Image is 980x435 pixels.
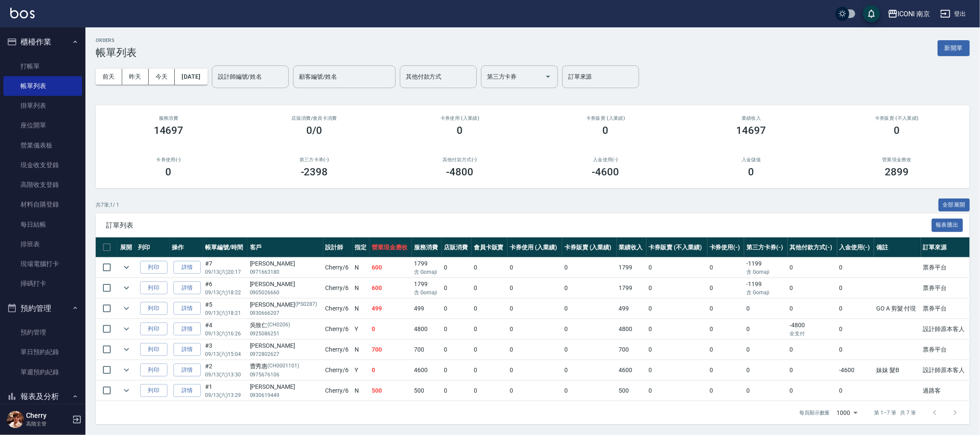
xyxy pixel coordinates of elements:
[894,124,900,136] h3: 0
[508,299,562,319] td: 0
[938,40,970,56] button: 新開單
[442,319,472,339] td: 0
[744,360,787,380] td: 0
[140,323,167,336] button: 列印
[3,297,82,320] button: 預約管理
[442,381,472,401] td: 0
[562,360,617,380] td: 0
[617,340,647,360] td: 700
[250,362,321,371] div: 曹秀惠
[744,278,787,298] td: -1199
[248,237,323,257] th: 客戶
[646,278,707,298] td: 0
[397,115,522,121] h2: 卡券使用 (入業績)
[472,360,508,380] td: 0
[3,96,82,115] a: 掛單列表
[617,319,647,339] td: 4800
[707,381,745,401] td: 0
[250,391,321,399] p: 0930619449
[352,237,370,257] th: 指定
[707,340,745,360] td: 0
[508,360,562,380] td: 0
[3,155,82,175] a: 現金收支登錄
[617,237,647,257] th: 業績收入
[646,299,707,319] td: 0
[442,340,472,360] td: 0
[412,237,442,257] th: 服務消費
[472,257,508,278] td: 0
[646,319,707,339] td: 0
[203,319,248,339] td: #4
[140,364,167,377] button: 列印
[250,268,321,276] p: 0971663180
[874,360,921,380] td: 妹妹 髮B
[874,237,921,257] th: 備註
[268,321,290,330] p: (CH0206)
[746,268,785,276] p: 含 Gomaji
[937,6,970,22] button: 登出
[140,302,167,315] button: 列印
[646,257,707,278] td: 0
[837,299,874,319] td: 0
[106,157,231,163] h2: 卡券使用(-)
[442,237,472,257] th: 店販消費
[120,343,133,356] button: expand row
[646,360,707,380] td: 0
[472,278,508,298] td: 0
[617,257,647,278] td: 1799
[921,381,970,401] td: 過路客
[3,385,82,408] button: 報表及分析
[250,321,321,330] div: 吳致仁
[921,257,970,278] td: 票券平台
[173,302,201,315] a: 詳情
[26,411,70,420] h5: Cherry
[3,175,82,195] a: 高階收支登錄
[96,69,122,85] button: 前天
[543,115,668,121] h2: 卡券販賣 (入業績)
[446,166,474,178] h3: -4800
[323,319,352,339] td: Cherry /6
[323,237,352,257] th: 設計師
[370,278,412,298] td: 600
[203,299,248,319] td: #5
[352,360,370,380] td: Y
[617,360,647,380] td: 4600
[3,342,82,362] a: 單日預約紀錄
[3,215,82,234] a: 每日結帳
[352,381,370,401] td: N
[884,5,934,23] button: ICONI 南京
[250,300,321,309] div: [PERSON_NAME]
[3,56,82,76] a: 打帳單
[166,166,172,178] h3: 0
[250,309,321,317] p: 0930666207
[173,343,201,356] a: 詳情
[932,221,963,229] a: 報表匯出
[352,278,370,298] td: N
[508,257,562,278] td: 0
[562,237,617,257] th: 卡券販賣 (入業績)
[412,278,442,298] td: 1799
[250,382,321,391] div: [PERSON_NAME]
[562,381,617,401] td: 0
[3,234,82,254] a: 排班表
[370,299,412,319] td: 499
[7,411,24,428] img: Person
[748,166,754,178] h3: 0
[457,124,463,136] h3: 0
[268,362,299,371] p: (CH0001101)
[175,69,207,85] button: [DATE]
[120,261,133,274] button: expand row
[3,362,82,382] a: 單週預約紀錄
[744,340,787,360] td: 0
[874,299,921,319] td: GO A 剪髮 付現
[541,70,555,83] button: Open
[205,350,246,358] p: 09/13 (六) 15:04
[921,319,970,339] td: 設計師原本客人
[472,340,508,360] td: 0
[744,237,787,257] th: 第三方卡券(-)
[472,237,508,257] th: 會員卡販賣
[205,289,246,296] p: 09/13 (六) 18:22
[744,299,787,319] td: 0
[412,340,442,360] td: 700
[932,219,963,232] button: 報表匯出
